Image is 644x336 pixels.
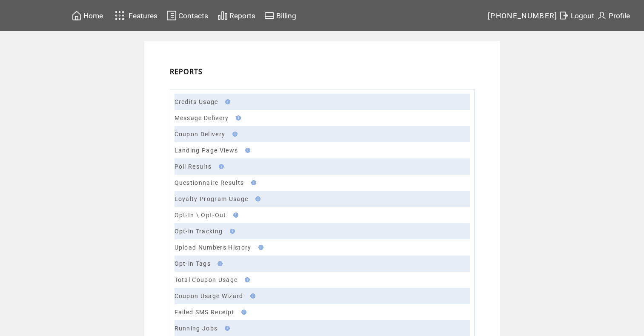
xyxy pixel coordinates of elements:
img: chart.svg [218,10,228,21]
img: help.gif [249,180,256,185]
a: Upload Numbers History [175,244,252,251]
a: Failed SMS Receipt [175,309,235,316]
img: home.svg [72,10,82,21]
a: Opt-In \ Opt-Out [175,212,226,218]
span: Home [83,11,103,20]
span: [PHONE_NUMBER] [488,11,558,20]
img: help.gif [233,115,241,121]
a: Running Jobs [175,325,218,332]
a: Home [70,9,104,22]
img: help.gif [222,326,230,331]
a: Billing [263,9,298,22]
a: Message Delivery [175,115,229,121]
a: Coupon Delivery [175,131,226,138]
img: help.gif [216,164,224,169]
span: Profile [609,11,630,20]
span: Features [129,11,157,20]
a: Landing Page Views [175,147,238,154]
a: Logout [558,9,595,22]
a: Loyalty Program Usage [175,195,249,202]
img: help.gif [227,229,235,234]
a: Poll Results [175,163,212,170]
a: Total Coupon Usage [175,276,238,283]
img: features.svg [112,9,127,23]
span: Reports [229,11,255,20]
img: help.gif [248,293,255,299]
span: Billing [276,11,296,20]
a: Opt-in Tags [175,260,211,267]
a: Coupon Usage Wizard [175,293,243,299]
a: Profile [595,9,631,22]
a: Features [111,7,159,24]
img: help.gif [243,148,250,153]
a: Reports [216,9,257,22]
span: REPORTS [170,67,203,76]
span: Contacts [178,11,208,20]
a: Opt-in Tracking [175,228,223,235]
a: Credits Usage [175,98,218,105]
a: Contacts [165,9,209,22]
img: help.gif [239,310,246,315]
img: profile.svg [597,10,607,21]
img: contacts.svg [166,10,177,21]
a: Questionnaire Results [175,179,244,186]
img: help.gif [215,261,223,266]
img: help.gif [230,132,238,137]
img: creidtcard.svg [264,10,275,21]
span: Logout [571,11,594,20]
img: help.gif [231,213,238,218]
img: help.gif [256,245,263,250]
img: help.gif [253,196,260,201]
img: help.gif [242,277,250,282]
img: exit.svg [559,10,569,21]
img: help.gif [223,99,230,104]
